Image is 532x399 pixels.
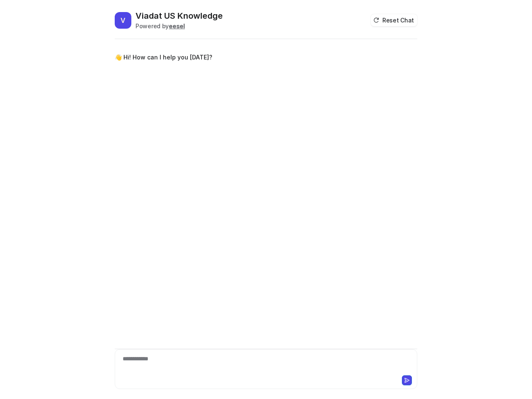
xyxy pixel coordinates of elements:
p: 👋 Hi! How can I help you [DATE]? [115,52,212,62]
button: Reset Chat [371,14,417,26]
span: V [115,12,131,29]
b: eesel [169,22,185,30]
div: Powered by [135,22,223,30]
h2: Viadat US Knowledge [135,10,223,22]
